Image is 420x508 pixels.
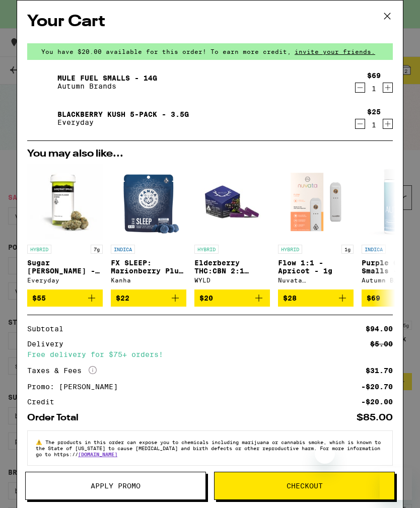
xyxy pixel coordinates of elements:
[25,472,206,500] button: Apply Promo
[91,482,141,489] span: Apply Promo
[362,245,386,254] p: INDICA
[361,383,393,390] div: -$20.70
[27,68,55,96] img: Mule Fuel Smalls - 14g
[194,259,270,275] p: Elderberry THC:CBN 2:1 Gummies
[355,83,365,93] button: Decrement
[367,85,381,93] div: 1
[278,277,354,283] div: Nuvata ([GEOGRAPHIC_DATA])
[194,289,270,307] button: Add to bag
[27,104,55,132] img: Blackberry Kush 5-Pack - 3.5g
[27,413,86,422] div: Order Total
[36,439,381,457] span: The products in this order can expose you to chemicals including marijuana or cannabis smoke, whi...
[278,289,354,307] button: Add to bag
[27,164,103,289] a: Open page for Sugar Rush Smalls - 7g from Everyday
[111,164,186,289] a: Open page for FX SLEEP: Marionberry Plum 3:2:1 Gummies from Kanha
[278,164,354,240] img: Nuvata (CA) - Flow 1:1 - Apricot - 1g
[367,121,381,129] div: 1
[380,468,412,500] iframe: Button to launch messaging window
[27,325,71,332] div: Subtotal
[287,482,323,489] span: Checkout
[366,367,393,374] div: $31.70
[111,245,135,254] p: INDICA
[361,398,393,405] div: -$20.00
[27,11,393,33] h2: Your Cart
[383,119,393,129] button: Increment
[57,74,157,82] a: Mule Fuel Smalls - 14g
[291,48,379,55] span: invite your friends.
[27,259,103,275] p: Sugar [PERSON_NAME] - 7g
[199,294,213,302] span: $20
[370,340,393,347] div: $5.00
[78,451,117,457] a: [DOMAIN_NAME]
[27,164,103,240] img: Everyday - Sugar Rush Smalls - 7g
[341,245,354,254] p: 1g
[27,289,103,307] button: Add to bag
[194,277,270,283] div: WYLD
[383,83,393,93] button: Increment
[117,164,180,240] img: Kanha - FX SLEEP: Marionberry Plum 3:2:1 Gummies
[111,289,186,307] button: Add to bag
[57,82,157,90] p: Autumn Brands
[27,383,125,390] div: Promo: [PERSON_NAME]
[57,118,189,126] p: Everyday
[367,294,380,302] span: $69
[194,245,219,254] p: HYBRID
[194,164,270,240] img: WYLD - Elderberry THC:CBN 2:1 Gummies
[194,164,270,289] a: Open page for Elderberry THC:CBN 2:1 Gummies from WYLD
[111,259,186,275] p: FX SLEEP: Marionberry Plum 3:2:1 Gummies
[36,439,45,445] span: ⚠️
[27,340,71,347] div: Delivery
[278,164,354,289] a: Open page for Flow 1:1 - Apricot - 1g from Nuvata (CA)
[91,245,103,254] p: 7g
[357,413,393,422] div: $85.00
[278,259,354,275] p: Flow 1:1 - Apricot - 1g
[214,472,395,500] button: Checkout
[27,351,393,358] div: Free delivery for $75+ orders!
[32,294,46,302] span: $55
[27,43,393,60] div: You have $20.00 available for this order! To earn more credit,invite your friends.
[116,294,129,302] span: $22
[355,119,365,129] button: Decrement
[366,325,393,332] div: $94.00
[27,398,61,405] div: Credit
[283,294,297,302] span: $28
[367,108,381,116] div: $25
[57,110,189,118] a: Blackberry Kush 5-Pack - 3.5g
[315,444,335,464] iframe: Close message
[111,277,186,283] div: Kanha
[367,71,381,80] div: $69
[27,149,393,159] h2: You may also like...
[27,277,103,283] div: Everyday
[27,366,97,375] div: Taxes & Fees
[278,245,302,254] p: HYBRID
[41,48,291,55] span: You have $20.00 available for this order! To earn more credit,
